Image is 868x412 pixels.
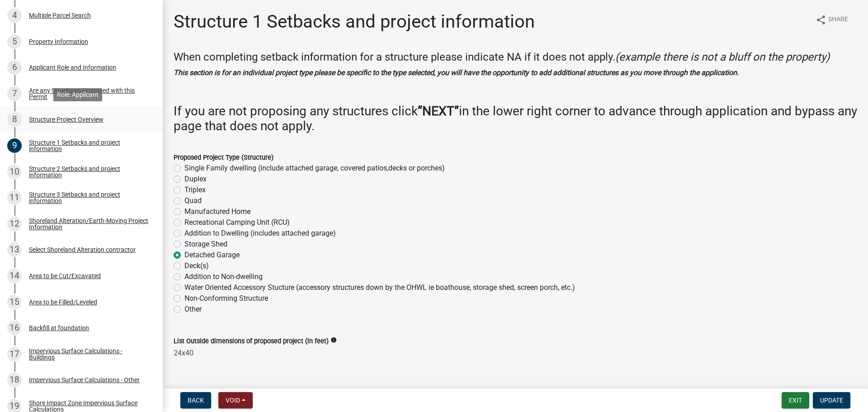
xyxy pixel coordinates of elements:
label: Storage Shed [184,239,227,250]
label: List Outside dimensions of proposed project (in feet) [174,338,329,345]
label: Non-Conforming Structure [184,293,268,304]
div: 9 [7,138,22,153]
label: Quad [184,195,202,206]
strong: “NEXT” [418,104,459,118]
div: 18 [7,373,22,387]
strong: This section is for an individual project type please be specific to the type selected, you will ... [174,68,739,77]
div: 11 [7,190,22,205]
div: 7 [7,86,22,101]
div: 15 [7,295,22,309]
span: Share [828,14,848,25]
i: (example there is not a bluff on the property) [615,51,830,63]
div: Applicant Role and Information [29,64,116,71]
i: info [330,337,337,343]
h3: If you are not proposing any structures click in the lower right corner to advance through applic... [174,104,857,134]
h4: When completing setback information for a structure please indicate NA if it does not apply. [174,51,857,64]
label: Recreational Camping Unit (RCU) [184,217,290,228]
label: Proposed Project Type (Structure) [174,155,274,161]
div: Select Shoreland Alteration contractor [29,246,136,253]
span: Back [188,397,204,404]
label: Deck(s) [184,260,209,271]
div: Impervious Surface Calculations - Buildings [29,348,148,360]
div: 16 [7,321,22,335]
div: Structure 2 Setbacks and project information [29,166,148,178]
div: 12 [7,217,22,231]
div: 10 [7,165,22,179]
label: Single Family dwelling (include attached garage, covered patios,decks or porches) [184,163,445,174]
button: shareShare [808,11,855,28]
span: Void [226,397,240,404]
div: Are any Structures Proposed with this Permit [29,87,148,100]
div: Structure 3 Setbacks and project information [29,191,148,204]
div: 4 [7,8,22,23]
button: Back [180,392,211,408]
button: Exit [782,392,809,408]
div: 17 [7,347,22,361]
div: Backfill at foundation [29,325,89,331]
label: Triplex [184,185,206,195]
label: Manufactured Home [184,206,250,217]
label: Water Oriented Accessory Stucture (accessory structures down by the OHWL ie boathouse, storage sh... [184,282,575,293]
div: Multiple Parcel Search [29,12,91,19]
label: Addition to Dwelling (includes attached garage) [184,228,336,239]
div: Area to be Filled/Leveled [29,299,97,305]
div: Property Information [29,38,88,45]
i: share [816,14,826,25]
div: Structure 1 Setbacks and project information [29,139,148,152]
label: Addition to Non-dwelling [184,271,263,282]
div: 13 [7,242,22,257]
h1: Structure 1 Setbacks and project information [174,11,535,33]
div: Structure Project Overview [29,116,104,123]
div: 8 [7,112,22,127]
div: 6 [7,60,22,75]
div: 5 [7,34,22,49]
div: 14 [7,269,22,283]
button: Update [813,392,850,408]
div: Area to be Cut/Excavated [29,273,101,279]
div: Shoreland Alteration/Earth-Moving Project Information [29,218,148,230]
button: Void [218,392,253,408]
label: Other [184,304,202,315]
div: Role: Applicant [53,88,102,101]
div: Impervious Surface Calculations - Other [29,377,140,383]
span: Update [820,397,843,404]
label: Duplex [184,174,207,185]
label: Detached Garage [184,250,240,260]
